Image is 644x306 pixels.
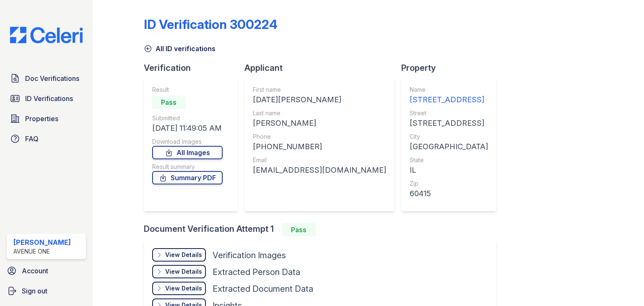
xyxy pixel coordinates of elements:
div: Name [410,86,488,94]
a: Doc Verifications [7,70,86,87]
div: View Details [165,251,202,259]
span: Doc Verifications [25,73,79,83]
div: View Details [165,284,202,293]
div: [DATE][PERSON_NAME] [253,94,386,106]
div: Download Images [152,137,223,146]
div: Email [253,156,386,164]
div: Pass [152,96,186,109]
span: Sign out [22,286,47,296]
span: FAQ [25,134,39,144]
div: Zip [410,179,488,188]
div: Result summary [152,163,223,171]
span: ID Verifications [25,93,73,104]
a: All ID verifications [144,44,216,54]
span: Properties [25,114,58,124]
a: Properties [7,110,86,127]
div: IL [410,164,488,176]
div: Document Verification Attempt 1 [144,223,503,236]
div: Extracted Document Data [213,283,313,295]
div: 60415 [410,188,488,200]
a: All Images [152,146,223,159]
div: Last name [253,109,386,117]
div: Submitted [152,114,223,122]
a: Sign out [3,283,89,299]
a: Summary PDF [152,171,223,184]
img: CE_Logo_Blue-a8612792a0a2168367f1c8372b55b34899dd931a85d93a1a3d3e32e68fde9ad4.png [3,27,89,43]
div: First name [253,86,386,94]
div: View Details [165,267,202,276]
div: Avenue One [13,247,71,256]
div: Result [152,86,223,94]
div: [PERSON_NAME] [13,237,71,247]
div: [STREET_ADDRESS] [410,117,488,129]
div: Street [410,109,488,117]
div: Pass [282,223,316,236]
div: [DATE] 11:49:05 AM [152,122,223,134]
div: Property [401,62,503,74]
div: State [410,156,488,164]
a: ID Verifications [7,90,86,107]
a: FAQ [7,130,86,147]
div: City [410,132,488,141]
div: Verification Images [213,249,286,261]
a: Account [3,262,89,279]
div: Extracted Person Data [213,266,300,278]
iframe: chat widget [609,272,636,298]
div: Phone [253,132,386,141]
div: [GEOGRAPHIC_DATA] [410,141,488,153]
div: ID Verification 300224 [144,17,278,32]
div: [STREET_ADDRESS] [410,94,488,106]
div: Applicant [244,62,401,74]
div: [PHONE_NUMBER] [253,141,386,153]
div: Verification [144,62,244,74]
div: [EMAIL_ADDRESS][DOMAIN_NAME] [253,164,386,176]
span: Account [22,266,48,276]
div: [PERSON_NAME] [253,117,386,129]
a: Name [STREET_ADDRESS] [410,86,488,106]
